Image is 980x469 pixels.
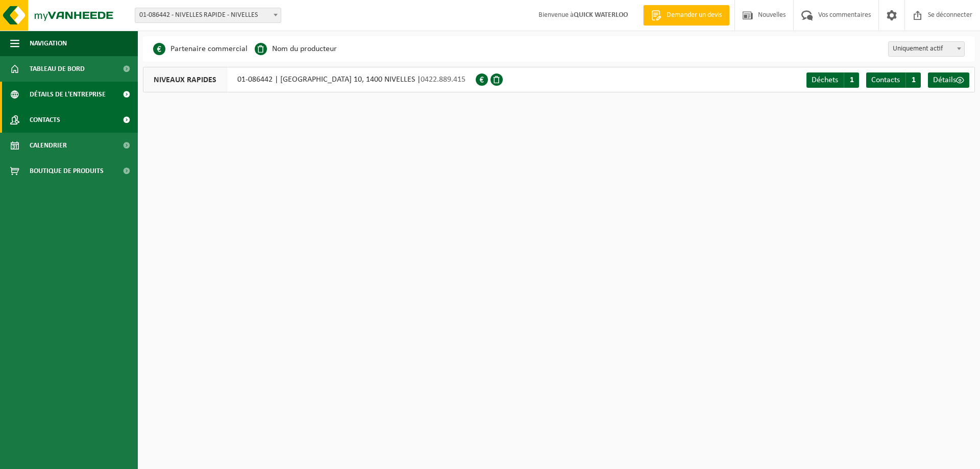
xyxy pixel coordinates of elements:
[30,65,85,73] font: Tableau de bord
[237,76,421,84] font: 01-086442 | [GEOGRAPHIC_DATA] 10, 1400 NIVELLES |
[272,45,337,53] font: Nom du producteur
[933,76,956,84] font: Détails
[139,11,258,19] font: 01-086442 - NIVELLES RAPIDE - NIVELLES
[928,11,972,19] font: Se déconnecter
[866,72,921,88] a: Contacts 1
[667,11,722,19] font: Demander un devis
[758,11,786,19] font: Nouvelles
[30,167,104,175] font: Boutique de produits
[154,76,216,84] font: NIVEAUX RAPIDES
[850,76,854,84] font: 1
[889,42,964,56] span: Uniquement actif
[135,8,281,22] span: 01-086442 - NIVELLES RAPIDE - NIVELLES
[135,8,281,23] span: 01-086442 - NIVELLES RAPIDE - NIVELLES
[30,91,106,98] font: Détails de l'entreprise
[538,11,574,19] font: Bienvenue à
[30,116,60,124] font: Contacts
[871,76,900,84] font: Contacts
[912,76,916,84] font: 1
[893,45,943,53] font: Uniquement actif
[421,76,465,84] font: 0422.889.415
[170,45,248,53] font: Partenaire commercial
[30,142,67,150] font: Calendrier
[806,72,859,88] a: Déchets 1
[30,40,67,47] font: Navigation
[888,41,965,57] span: Uniquement actif
[818,11,871,19] font: Vos commentaires
[643,5,729,26] a: Demander un devis
[812,76,838,84] font: Déchets
[574,11,628,19] font: QUICK WATERLOO
[928,72,969,88] a: Détails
